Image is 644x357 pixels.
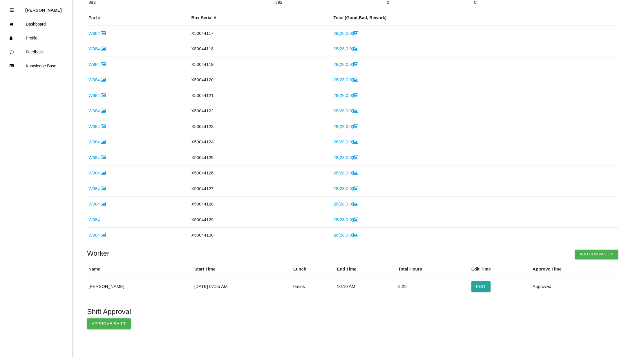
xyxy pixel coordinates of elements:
[88,46,106,51] a: W984
[101,171,106,175] i: Image Inside
[353,186,358,191] i: Image Inside
[333,77,358,82] a: 28(28,0,0)
[87,10,190,26] th: Part #
[190,103,332,119] td: X50044122
[88,139,106,144] a: W984
[353,62,358,66] i: Image Inside
[575,250,618,259] button: Add Companion
[190,212,332,228] td: X50044129
[101,93,106,98] i: Image Inside
[193,277,292,296] td: [DATE] 07:55 AM
[101,202,106,206] i: Image Inside
[101,77,106,82] i: Image Inside
[353,31,358,35] i: Image Inside
[353,233,358,237] i: Image Inside
[88,124,106,129] a: W984
[10,3,14,17] div: Close
[101,155,106,160] i: Image Inside
[333,93,358,98] a: 28(28,0,0)
[353,140,358,144] i: Image Inside
[101,124,106,129] i: Image Inside
[397,262,470,277] th: Total Hours
[190,228,332,243] td: X50044130
[88,93,106,98] a: W984
[88,186,106,191] a: W984
[333,155,358,160] a: 28(28,0,0)
[193,262,292,277] th: Start Time
[397,277,470,296] td: 2.25
[101,109,106,113] i: Image Inside
[353,77,358,82] i: Image Inside
[332,10,618,26] th: Total ( Good , Bad , Rework)
[353,155,358,160] i: Image Inside
[190,88,332,103] td: X50044121
[190,10,332,26] th: Box Serial #
[0,31,72,45] a: Profile
[87,277,193,296] td: [PERSON_NAME]
[292,262,335,277] th: Lunch
[88,108,106,113] a: W984
[333,170,358,175] a: 28(28,0,0)
[292,277,335,296] td: 0 mins
[333,124,358,129] a: 28(28,0,0)
[190,165,332,181] td: X50044126
[101,46,106,51] i: Image Inside
[88,170,106,175] a: W984
[335,262,397,277] th: End Time
[87,308,618,315] h5: Shift Approval
[353,109,358,113] i: Image Inside
[0,45,72,59] a: Feedback
[353,46,358,51] i: Image Inside
[470,262,531,277] th: Edit Time
[87,250,618,257] h4: Worker
[190,181,332,196] td: X50044127
[190,119,332,134] td: X50044123
[101,140,106,144] i: Image Inside
[190,41,332,57] td: X50044118
[333,186,358,191] a: 28(28,0,0)
[88,62,106,67] a: W984
[101,186,106,191] i: Image Inside
[335,277,397,296] td: 10:10 AM
[190,196,332,212] td: X50044128
[353,202,358,206] i: Image Inside
[101,31,106,35] i: Image Inside
[333,46,358,51] a: 28(28,0,0)
[88,201,106,206] a: W984
[88,155,106,160] a: W984
[88,77,106,82] a: W984
[190,57,332,72] td: X50044119
[101,233,106,237] i: Image Inside
[87,318,131,329] button: Approve Shift
[87,262,193,277] th: Name
[333,31,358,36] a: 28(28,0,0)
[333,217,358,222] a: 28(28,0,0)
[190,26,332,41] td: X50044117
[531,262,618,277] th: Approve Time
[531,277,618,296] td: Approved
[333,201,358,206] a: 28(28,0,0)
[190,72,332,88] td: X50044120
[471,281,491,292] button: Edit
[190,150,332,165] td: X50044125
[353,93,358,98] i: Image Inside
[333,62,358,67] a: 28(28,0,0)
[190,134,332,150] td: X50044124
[101,62,106,66] i: Image Inside
[0,59,72,73] a: Knowledge Base
[333,232,358,237] a: 28(28,0,0)
[88,232,106,237] a: W984
[333,108,358,113] a: 28(28,0,0)
[353,217,358,222] i: Image Inside
[333,139,358,144] a: 28(28,0,0)
[0,17,72,31] a: Dashboard
[353,171,358,175] i: Image Inside
[88,31,106,36] a: W984
[88,217,100,222] a: W984
[353,124,358,129] i: Image Inside
[25,3,62,12] p: Diana Harris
